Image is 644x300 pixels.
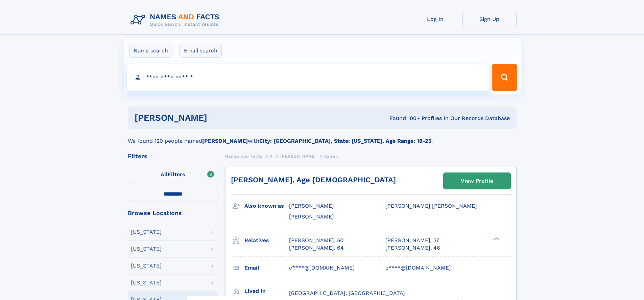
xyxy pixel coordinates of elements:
span: All [161,171,168,178]
span: [PERSON_NAME] [289,213,334,220]
div: ❯ [492,236,500,241]
span: Cairah [324,154,338,159]
b: City: [GEOGRAPHIC_DATA], State: [US_STATE], Age Range: 18-25 [259,138,431,144]
h3: Relatives [244,235,289,246]
label: Email search [180,44,222,58]
span: [GEOGRAPHIC_DATA], [GEOGRAPHIC_DATA] [289,290,405,296]
a: View Profile [444,173,510,189]
button: Search Button [492,64,517,91]
div: Found 100+ Profiles In Our Records Database [298,115,510,122]
a: Sign Up [462,11,517,27]
div: Filters [128,153,218,159]
a: [PERSON_NAME] [280,152,316,160]
h3: Lived in [244,285,289,297]
a: [PERSON_NAME], 37 [385,237,439,244]
h3: Email [244,262,289,274]
img: Logo Names and Facts [128,11,225,29]
div: View Profile [461,173,493,189]
span: [PERSON_NAME] [280,154,316,159]
a: [PERSON_NAME], 64 [289,244,344,252]
input: search input [127,64,489,91]
label: Name search [129,44,172,58]
a: A [270,152,273,160]
a: Log In [408,11,462,27]
div: We found 120 people named with . [128,129,517,145]
b: [PERSON_NAME] [202,138,248,144]
label: Filters [128,167,218,183]
div: [US_STATE] [131,229,162,235]
a: [PERSON_NAME], 46 [385,244,440,252]
div: [US_STATE] [131,246,162,252]
h3: Also known as [244,200,289,212]
a: Names and Facts [225,152,262,160]
a: [PERSON_NAME], 50 [289,237,343,244]
span: A [270,154,273,159]
div: Browse Locations [128,210,218,216]
span: [PERSON_NAME] [PERSON_NAME] [385,203,477,209]
a: [PERSON_NAME], Age [DEMOGRAPHIC_DATA] [231,176,396,184]
h1: [PERSON_NAME] [135,114,299,122]
div: [US_STATE] [131,280,162,285]
span: [PERSON_NAME] [289,203,334,209]
div: [US_STATE] [131,263,162,269]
